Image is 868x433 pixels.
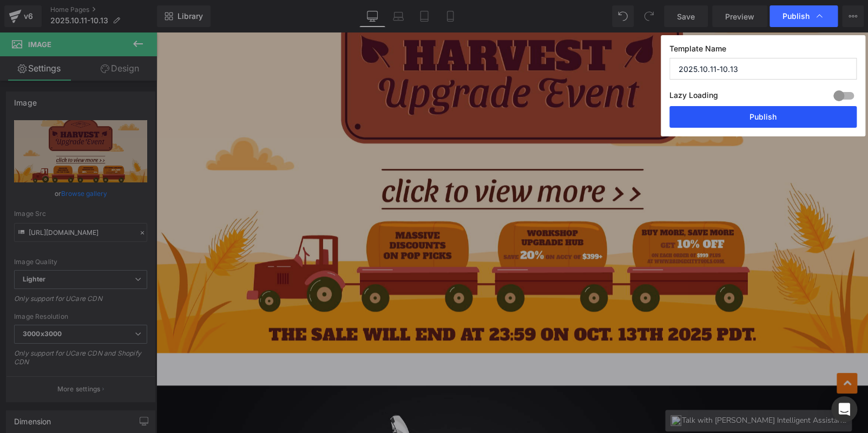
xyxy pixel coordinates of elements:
span: Publish [782,11,810,21]
label: Lazy Loading [669,88,718,106]
a: Talk with [PERSON_NAME] Intelligent Assistant. [509,377,695,399]
span: Talk with [PERSON_NAME] Intelligent Assistant. [525,383,690,393]
img: client-btn.png [514,383,525,393]
div: Open Intercom Messenger [831,396,857,422]
button: Publish [669,106,857,128]
label: Template Name [669,44,857,58]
